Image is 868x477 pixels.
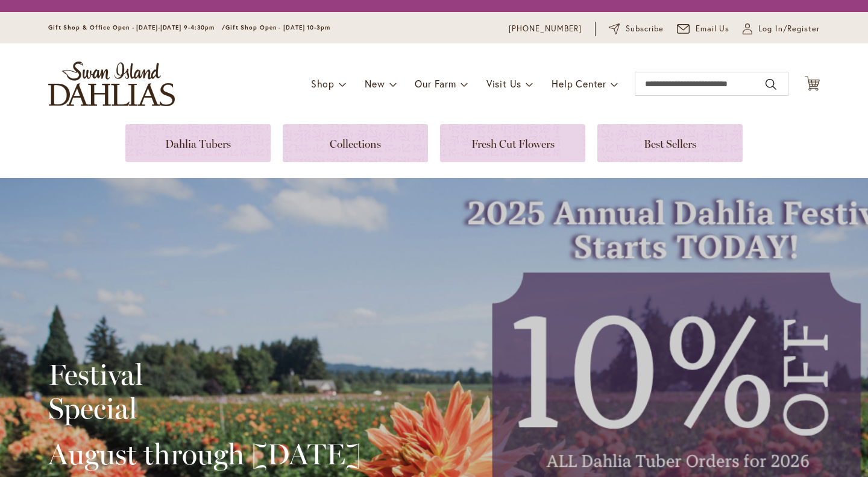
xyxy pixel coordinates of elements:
span: Email Us [696,23,730,35]
span: New [365,77,385,90]
span: Visit Us [486,77,521,90]
h2: Festival Special [48,358,361,425]
h2: August through [DATE] [48,437,361,471]
span: Log In/Register [758,23,820,35]
a: store logo [48,62,175,106]
a: [PHONE_NUMBER] [509,23,582,35]
a: Log In/Register [743,23,820,35]
span: Gift Shop Open - [DATE] 10-3pm [225,24,330,31]
span: Subscribe [626,23,664,35]
span: Gift Shop & Office Open - [DATE]-[DATE] 9-4:30pm / [48,24,225,31]
button: Search [766,75,776,94]
a: Email Us [677,23,730,35]
a: Subscribe [609,23,664,35]
span: Shop [311,77,335,90]
span: Our Farm [415,77,456,90]
span: Help Center [552,77,606,90]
